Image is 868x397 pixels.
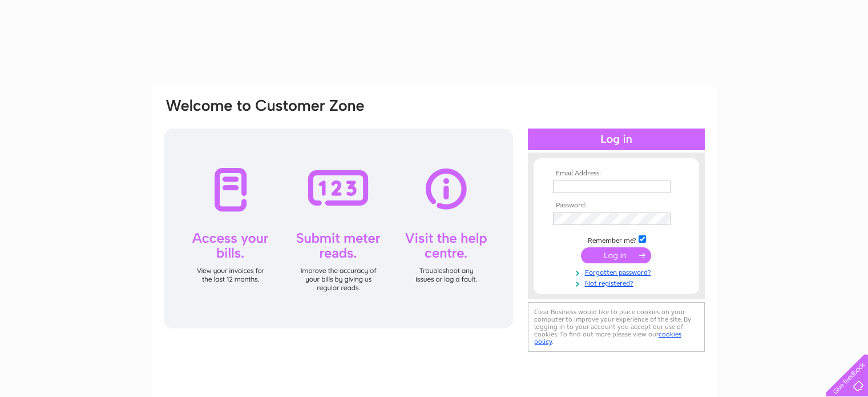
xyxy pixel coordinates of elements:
td: Remember me? [550,234,683,245]
th: Password: [550,202,683,210]
div: Clear Business would like to place cookies on your computer to improve your experience of the sit... [528,302,705,352]
a: cookies policy [534,330,681,346]
input: Submit [581,247,651,263]
a: Forgotten password? [553,266,683,277]
th: Email Address: [550,170,683,178]
a: Not registered? [553,277,683,288]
